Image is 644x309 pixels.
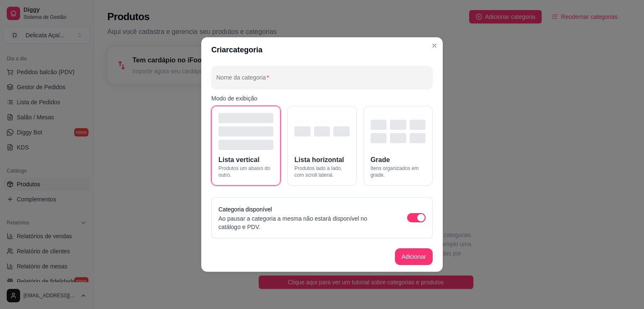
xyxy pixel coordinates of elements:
input: Nome da categoria [216,77,428,85]
button: Lista verticalProdutos um abaixo do outro. [211,106,280,185]
button: GradeItens organizados em grade. [364,106,433,185]
button: Close [428,39,441,52]
header: Criar categoria [201,37,443,62]
button: Adicionar [395,248,433,265]
button: Lista horizontalProdutos lado a lado, com scroll lateral. [287,106,356,185]
label: Categoria disponível [218,206,272,213]
span: Produtos um abaixo do outro. [218,165,273,178]
span: Grade [371,155,390,165]
span: Lista horizontal [294,155,344,165]
p: Ao pausar a categoria a mesma não estará disponível no catálogo e PDV. [218,214,390,231]
p: Modo de exibição [211,94,433,103]
span: Lista vertical [218,155,260,165]
span: Itens organizados em grade. [371,165,426,178]
span: Produtos lado a lado, com scroll lateral. [294,165,349,178]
